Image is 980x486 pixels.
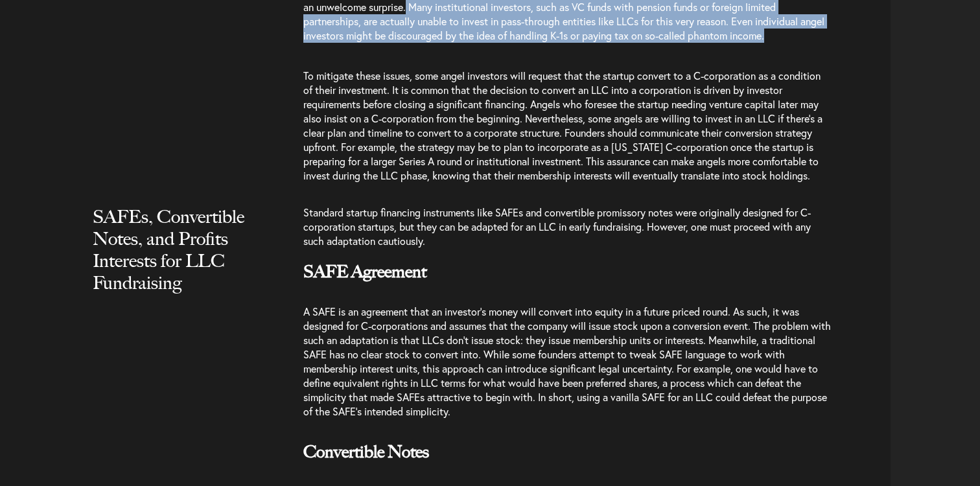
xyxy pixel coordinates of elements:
span: Standard startup financing instruments like SAFEs and convertible promissory notes were originall... [303,205,811,248]
b: Convertible Notes [303,441,429,462]
h2: SAFEs, Convertible Notes, and Profits Interests for LLC Fundraising [93,205,274,319]
span: To mitigate these issues, some angel investors will request that the startup convert to a C-corpo... [303,69,822,182]
b: SAFE Agreement [303,261,426,282]
span: A SAFE is an agreement that an investor’s money will convert into equity in a future priced round... [303,305,831,418]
